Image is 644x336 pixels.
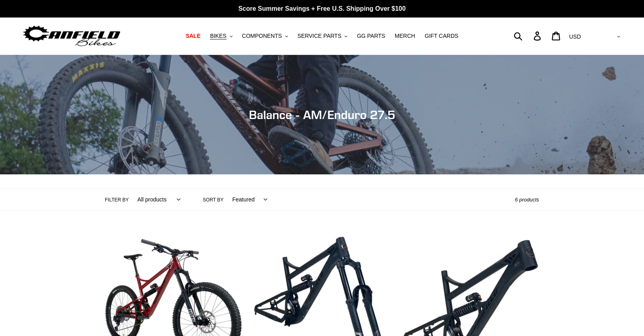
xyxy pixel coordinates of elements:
label: Filter by [105,196,129,203]
span: BIKES [210,33,226,39]
span: MERCH [395,33,415,39]
span: SALE [186,33,200,39]
input: Search [518,27,538,45]
img: Canfield Bikes [22,23,121,49]
label: Sort by [203,196,223,203]
button: SERVICE PARTS [294,31,351,41]
button: BIKES [206,31,236,41]
a: GIFT CARDS [421,31,462,41]
span: SERVICE PARTS [298,33,341,39]
span: 6 products [515,197,539,203]
a: GG PARTS [353,31,389,41]
span: GG PARTS [357,33,385,39]
a: SALE [182,31,204,41]
button: COMPONENTS [238,31,292,41]
span: Balance - AM/Enduro 27.5 [249,107,395,122]
span: COMPONENTS [242,33,282,39]
a: MERCH [391,31,419,41]
span: GIFT CARDS [425,33,458,39]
